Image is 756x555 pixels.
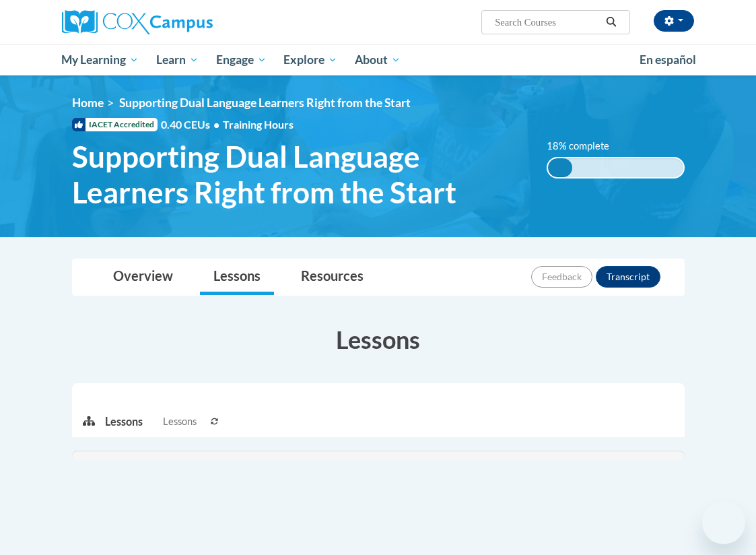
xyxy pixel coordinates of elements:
img: Cox Campus [62,10,213,34]
label: 18% complete [547,139,624,154]
span: Lessons [163,414,197,429]
span: • [213,118,219,131]
span: En español [640,53,696,67]
a: My Learning [53,44,148,75]
a: Resources [287,259,377,295]
button: Account Settings [654,10,694,32]
span: Supporting Dual Language Learners Right from the Start [119,96,411,110]
button: Transcript [596,266,660,288]
a: Explore [275,44,346,75]
span: About [355,52,401,68]
a: En español [631,46,705,74]
a: About [346,44,409,75]
div: 18% complete [548,158,572,177]
span: Learn [156,52,199,68]
span: Explore [283,52,337,68]
a: Home [72,96,104,110]
span: Training Hours [223,118,294,131]
span: IACET Accredited [72,118,158,131]
div: Main menu [52,44,705,75]
a: Engage [207,44,275,75]
span: Supporting Dual Language Learners Right from the Start [72,139,526,210]
span: My Learning [61,52,139,68]
button: Search [601,14,621,30]
a: Cox Campus [62,10,259,34]
p: Lessons [105,414,143,429]
span: 0.40 CEUs [161,117,223,132]
a: Lessons [200,259,274,295]
a: Overview [100,259,186,295]
button: Feedback [531,266,592,288]
input: Search Courses [493,14,601,30]
iframe: Button to launch messaging window [702,501,745,544]
span: Engage [216,52,267,68]
a: Learn [147,44,207,75]
h3: Lessons [72,323,685,356]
